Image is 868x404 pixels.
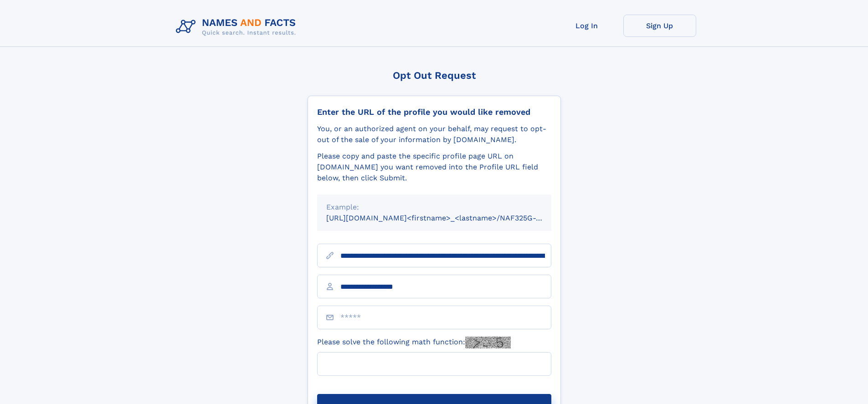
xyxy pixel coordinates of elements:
[317,151,551,184] div: Please copy and paste the specific profile page URL on [DOMAIN_NAME] you want removed into the Pr...
[317,123,551,145] div: You, or an authorized agent on your behalf, may request to opt-out of the sale of your informatio...
[308,70,561,81] div: Opt Out Request
[326,214,569,222] small: [URL][DOMAIN_NAME]<firstname>_<lastname>/NAF325G-xxxxxxxx
[317,107,551,117] div: Enter the URL of the profile you would like removed
[317,337,511,348] label: Please solve the following math function:
[623,15,696,37] a: Sign Up
[172,15,303,39] img: Logo Names and Facts
[550,15,623,37] a: Log In
[326,202,542,213] div: Example:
